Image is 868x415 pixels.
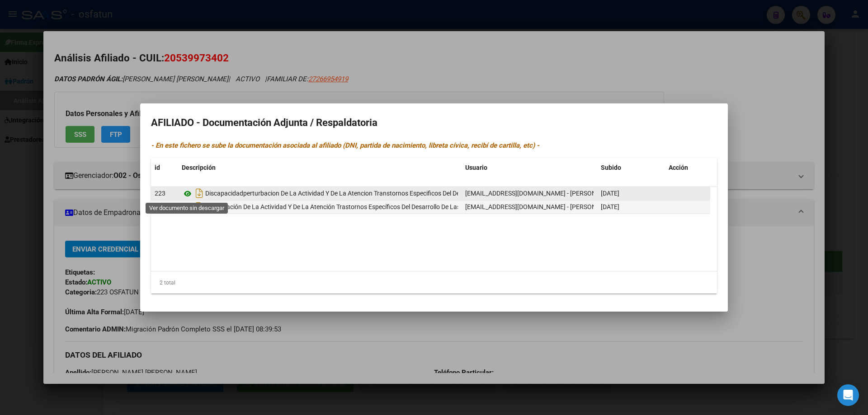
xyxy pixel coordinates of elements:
[151,271,717,294] div: 2 total
[193,186,205,201] i: Descargar documento
[837,384,859,406] div: Open Intercom Messenger
[155,190,165,197] span: 223
[151,141,539,149] i: - En este fichero se sube la documentación asociada al afiliado (DNI, partida de nacimiento, libr...
[193,200,205,214] i: Descargar documento
[669,164,688,171] span: Acción
[465,203,618,210] span: [EMAIL_ADDRESS][DOMAIN_NAME] - [PERSON_NAME]
[182,164,216,171] span: Descripción
[178,158,462,177] datatable-header-cell: Descripción
[155,164,160,171] span: id
[151,158,178,177] datatable-header-cell: id
[465,164,487,171] span: Usuario
[665,158,710,177] datatable-header-cell: Acción
[462,158,597,177] datatable-header-cell: Usuario
[601,164,621,171] span: Subido
[155,203,165,210] span: 349
[601,203,619,210] span: [DATE]
[205,190,741,197] span: Discapacidadperturbacion De La Actividad Y De La Atencion Transtornos Especificos Del Desarrollo ...
[151,114,717,131] h2: AFILIADO - Documentación Adjunta / Respaldatoria
[205,204,700,211] span: Perturbación De La Actividad Y De La Atención Trastornos Específicos Del Desarrollo De Las Habili...
[597,158,665,177] datatable-header-cell: Subido
[465,190,618,197] span: [EMAIL_ADDRESS][DOMAIN_NAME] - [PERSON_NAME]
[601,190,619,197] span: [DATE]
